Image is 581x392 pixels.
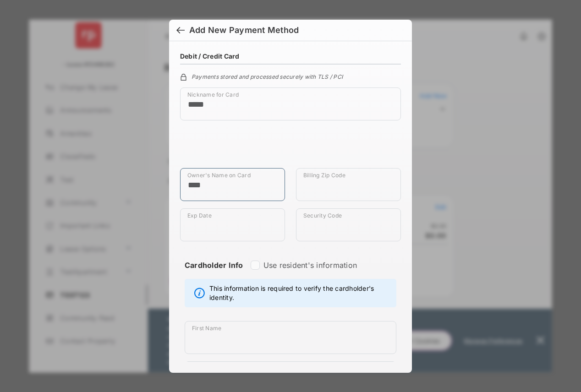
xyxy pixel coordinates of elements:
h4: Debit / Credit Card [180,52,240,60]
span: This information is required to verify the cardholder's identity. [209,284,391,302]
strong: Cardholder Info [185,261,243,286]
iframe: To enrich screen reader interactions, please activate Accessibility in Grammarly extension settings [180,128,401,168]
div: Add New Payment Method [189,25,299,35]
div: Payments stored and processed securely with TLS / PCI [180,72,401,80]
label: Use resident's information [263,261,357,270]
